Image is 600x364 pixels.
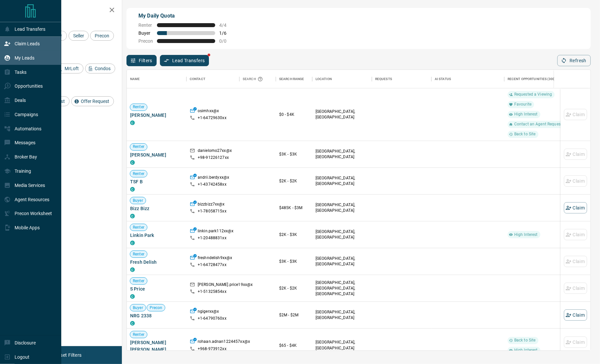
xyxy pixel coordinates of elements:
[92,33,112,38] span: Precon
[130,339,183,352] span: [PERSON_NAME] [PERSON_NAME]
[62,66,81,71] span: MrLoft
[198,255,232,262] p: freshndelish9xx@x
[130,259,183,265] span: Fresh Delish
[198,339,250,346] p: rohaan.adnan1224457xx@x
[512,121,565,127] span: Contact an Agent Request
[243,70,265,88] div: Search
[512,338,538,343] span: Back to Site
[69,31,89,41] div: Seller
[50,349,86,361] button: Reset Filters
[190,70,205,88] div: Contact
[316,340,369,351] p: [GEOGRAPHIC_DATA], [GEOGRAPHIC_DATA]
[198,148,232,155] p: danielomo27xx@x
[90,31,114,41] div: Precon
[130,286,183,292] span: S Price
[512,347,540,353] span: High Interest
[130,160,135,165] div: condos.ca
[138,12,234,20] p: My Daily Quota
[279,70,304,88] div: Search Range
[316,256,369,267] p: [GEOGRAPHIC_DATA], [GEOGRAPHIC_DATA]
[316,202,369,213] p: [GEOGRAPHIC_DATA], [GEOGRAPHIC_DATA]
[279,342,309,348] p: $65 - $4K
[130,104,147,110] span: Renter
[138,38,153,44] span: Precon
[316,175,369,187] p: [GEOGRAPHIC_DATA], [GEOGRAPHIC_DATA]
[198,108,219,115] p: osimhxx@x
[186,70,239,88] div: Contact
[198,155,229,160] p: +98- 91226127xx
[198,262,226,268] p: +1- 64728477xx
[316,309,369,321] p: [GEOGRAPHIC_DATA], [GEOGRAPHIC_DATA]
[130,251,147,257] span: Renter
[508,70,556,88] div: Recent Opportunities (30d)
[138,30,153,36] span: Buyer
[130,332,147,338] span: Renter
[130,312,183,319] span: NRG 2338
[198,289,226,295] p: +1- 51325854xx
[512,112,540,117] span: High Interest
[279,285,309,291] p: $2K - $2K
[198,346,226,352] p: +968- 973912xx
[130,267,135,272] div: condos.ca
[564,309,587,321] button: Claim
[198,309,219,316] p: ngigerxx@x
[557,55,591,66] button: Refresh
[130,205,183,212] span: Bizz Bizz
[316,280,369,297] p: [GEOGRAPHIC_DATA], [GEOGRAPHIC_DATA], [GEOGRAPHIC_DATA]
[512,92,555,97] span: Requested a Viewing
[279,112,309,117] p: $0 - $4K
[130,152,183,158] span: [PERSON_NAME]
[130,305,146,311] span: Buyer
[198,175,229,182] p: andrii.berdyxx@x
[130,144,147,150] span: Renter
[279,312,309,318] p: $2M - $2M
[130,187,135,192] div: condos.ca
[127,70,186,88] div: Name
[279,151,309,157] p: $3K - $3K
[198,282,253,289] p: [PERSON_NAME].price19xx@x
[21,7,115,15] h2: Filters
[198,202,225,208] p: bizzbizz7xx@x
[316,109,369,120] p: [GEOGRAPHIC_DATA], [GEOGRAPHIC_DATA]
[160,55,209,66] button: Lead Transfers
[92,66,113,71] span: Condos
[279,258,309,264] p: $3K - $3K
[130,241,135,245] div: condos.ca
[512,232,540,238] span: High Interest
[71,96,114,106] div: Offer Request
[130,198,146,204] span: Buyer
[219,38,234,44] span: 0 / 0
[431,70,504,88] div: AI Status
[130,214,135,218] div: condos.ca
[512,131,538,137] span: Back to Site
[126,55,157,66] button: Filters
[198,182,226,187] p: +1- 43742458xx
[198,208,226,214] p: +1- 78058715xx
[375,70,392,88] div: Requests
[504,70,571,88] div: Recent Opportunities (30d)
[316,70,332,88] div: Location
[316,229,369,240] p: [GEOGRAPHIC_DATA], [GEOGRAPHIC_DATA]
[138,23,153,28] span: Renter
[279,178,309,184] p: $2K - $2K
[147,305,165,311] span: Precon
[78,99,112,104] span: Offer Request
[312,70,372,88] div: Location
[198,228,233,235] p: linkin.park112xx@x
[198,316,226,321] p: +1- 64790760xx
[316,149,369,160] p: [GEOGRAPHIC_DATA], [GEOGRAPHIC_DATA]
[85,64,115,73] div: Condos
[198,115,226,121] p: +1- 64729630xx
[564,202,587,213] button: Claim
[130,70,140,88] div: Name
[130,178,183,185] span: TSF B
[279,205,309,211] p: $485K - $3M
[198,235,226,241] p: +1- 20488831xx
[130,321,135,326] div: condos.ca
[219,23,234,28] span: 4 / 4
[130,120,135,125] div: condos.ca
[219,30,234,36] span: 1 / 6
[55,64,83,73] div: MrLoft
[71,33,86,38] span: Seller
[130,112,183,118] span: [PERSON_NAME]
